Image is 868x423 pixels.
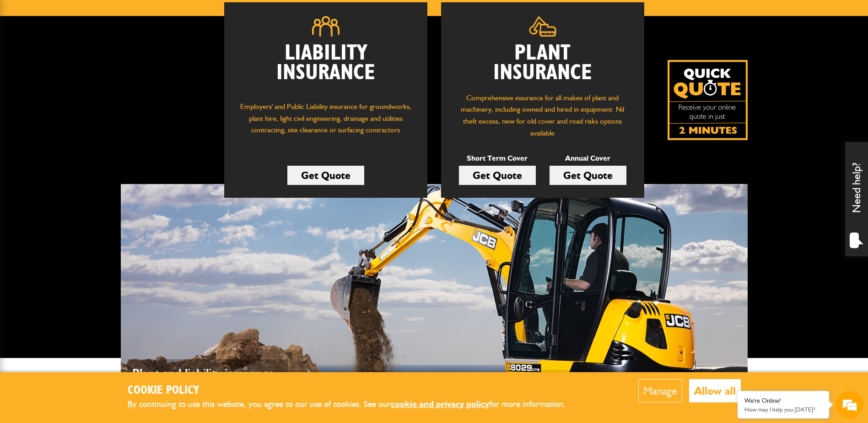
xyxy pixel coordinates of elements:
p: Comprehensive insurance for all makes of plant and machinery, including owned and hired in equipm... [455,92,631,139]
a: Get Quote [459,166,536,185]
button: Manage [638,379,682,402]
p: Short Term Cover [459,152,536,164]
p: How may I help you today? [744,406,822,413]
p: Plant and liability insurance for makes and models... [132,364,283,401]
img: Quick Quote [668,60,748,140]
h2: Cookie Policy [128,384,581,398]
a: Get your insurance quote isn just 2-minutes [668,60,748,140]
p: By continuing to use this website, you agree to our use of cookies. See our for more information. [128,397,581,412]
button: Allow all [689,379,741,402]
p: Annual Cover [550,152,626,164]
p: Employers' and Public Liability insurance for groundworks, plant hire, light civil engineering, d... [238,101,414,145]
div: We're Online! [744,397,822,405]
a: Get Quote [550,166,626,185]
a: cookie and privacy policy [391,399,489,409]
h2: Liability Insurance [238,43,414,92]
div: Need help? [845,142,868,256]
a: Get Quote [287,166,364,185]
h2: Plant Insurance [455,43,631,83]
